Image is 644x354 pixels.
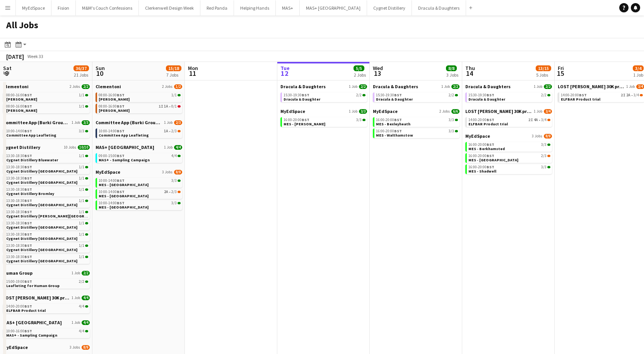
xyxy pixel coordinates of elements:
[468,121,508,127] span: ELFBAR Product trial
[468,169,496,174] span: MES - Shadwell
[79,154,84,158] span: 1/1
[441,84,450,89] span: 1 Job
[171,154,177,158] span: 4/4
[72,120,80,125] span: 1 Job
[465,84,552,108] div: Dracula & Daughters1 Job2/215:30-19:30BST2/2Dracula & Daughter
[302,117,309,122] span: BST
[96,144,154,150] span: MAS+ UK
[373,108,398,114] span: MyEdSpace
[6,283,60,288] span: Leafleting for Human Group
[82,271,90,275] span: 2/2
[439,109,450,114] span: 2 Jobs
[284,92,366,101] a: 15:30-19:30BST2/2Dracula & Daughter
[6,153,88,162] a: 13:30-18:30BST1/1Cygnet Distillery Bluewater
[468,157,518,162] span: MES - Leicester
[6,254,88,263] a: 13:30-18:30BST1/1Cygnet Distillery [GEOGRAPHIC_DATA]
[394,128,402,133] span: BST
[6,154,32,158] span: 13:30-18:30
[449,118,454,122] span: 3/3
[3,84,90,89] a: Clementoni2 Jobs2/2
[3,84,29,89] span: Clementoni
[79,165,84,169] span: 1/1
[394,117,402,122] span: BST
[3,295,70,301] span: LOST MARY 30K product trial
[99,93,125,97] span: 08:00-16:00
[561,92,643,101] a: 14:00-20:00BST2I2A•3/4ELFBAR Product trial
[373,108,460,114] a: MyEdSpace2 Jobs6/6
[24,209,32,214] span: BST
[6,198,88,207] a: 13:30-18:30BST1/1Cygnet Distillery [GEOGRAPHIC_DATA]
[6,199,32,203] span: 13:30-18:30
[24,164,32,169] span: BST
[6,202,77,207] span: Cygnet Distillery Cardiff
[356,93,362,97] span: 2/2
[3,144,40,150] span: Cygnet Distillery
[6,221,32,225] span: 13:30-18:30
[558,84,625,89] span: LOST MARY 30K product trial
[276,0,300,15] button: MAS+
[280,108,367,114] a: MyEdSpace1 Job3/3
[96,120,182,125] a: Committee App (Burki Group Ltd)1 Job2/3
[99,179,125,183] span: 10:00-14:00
[468,117,550,126] a: 14:00-20:00BST2I4A•3/4ELFBAR Product trial
[171,129,177,133] span: 2/3
[6,304,32,308] span: 14:00-20:00
[24,328,32,333] span: BST
[99,182,149,187] span: MES - Dulwich High Street
[6,225,77,230] span: Cygnet Distillery London
[6,308,46,313] span: ELFBAR Product trial
[99,92,181,101] a: 08:00-16:00BST1/1[PERSON_NAME]
[558,65,564,72] span: Fri
[544,109,552,114] span: 3/4
[3,120,90,144] div: Committee App (Burki Group Ltd)1 Job3/310:00-14:00BST3/3Committee App Leafleting
[164,129,168,133] span: 1A
[3,344,28,350] span: MyEdSpace
[394,92,402,97] span: BST
[99,129,125,133] span: 10:00-14:00
[166,65,181,71] span: 15/18
[171,190,177,194] span: 2/3
[376,133,413,138] span: MES - Walthamstow
[99,190,125,194] span: 10:00-14:00
[174,170,182,174] span: 8/9
[6,221,88,229] a: 13:30-18:30BST1/1Cygnet Distillery [GEOGRAPHIC_DATA]
[174,84,182,89] span: 1/2
[99,108,130,113] span: Clementoni Sampling
[561,97,600,102] span: ELFBAR Product trial
[465,133,490,139] span: MyEdSpace
[6,53,24,60] div: [DATE]
[465,84,552,89] a: Dracula & Daughters1 Job2/2
[96,120,182,144] div: Committee App (Burki Group Ltd)1 Job2/310:00-14:00BST1A•2/3Committee App Leafleting
[6,104,88,113] a: 08:00-16:00BST1/1[PERSON_NAME]
[6,93,32,97] span: 08:00-16:00
[79,221,84,225] span: 1/1
[96,144,182,150] a: MAS+ [GEOGRAPHIC_DATA]1 Job4/4
[24,254,32,259] span: BST
[6,92,88,101] a: 08:00-16:00BST1/1[PERSON_NAME]
[487,164,494,169] span: BST
[284,93,309,97] span: 15:30-19:30
[24,221,32,226] span: BST
[6,243,88,252] a: 13:30-18:30BST1/1Cygnet Distillery [GEOGRAPHIC_DATA]
[376,118,402,122] span: 16:00-20:00
[117,178,125,183] span: BST
[99,178,181,187] a: 10:00-14:00BST3/3MES - [GEOGRAPHIC_DATA]
[6,97,37,102] span: Clementoni Sampling
[367,0,412,15] button: Cygnet Distillery
[79,233,84,236] span: 1/1
[162,84,173,89] span: 2 Jobs
[284,118,309,122] span: 16:00-20:00
[99,190,181,194] div: •
[79,188,84,192] span: 1/1
[159,104,163,108] span: 1I
[6,164,88,173] a: 13:30-18:30BST1/1Cygnet Distillery [GEOGRAPHIC_DATA]
[3,84,90,120] div: Clementoni2 Jobs2/208:00-16:00BST1/1[PERSON_NAME]08:00-16:00BST1/1[PERSON_NAME]
[3,295,90,301] a: LOST [PERSON_NAME] 30K product trial1 Job4/4
[96,84,121,89] span: Clementoni
[446,65,457,71] span: 8/8
[3,320,90,325] a: MAS+ [GEOGRAPHIC_DATA]1 Job4/4
[487,153,494,158] span: BST
[373,84,460,89] a: Dracula & Daughters1 Job2/2
[96,169,182,212] div: MyEdSpace3 Jobs8/910:00-14:00BST3/3MES - [GEOGRAPHIC_DATA]10:00-14:00BST2A•2/3MES - [GEOGRAPHIC_D...
[373,84,460,108] div: Dracula & Daughters1 Job2/215:30-19:30BST2/2Dracula & Daughter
